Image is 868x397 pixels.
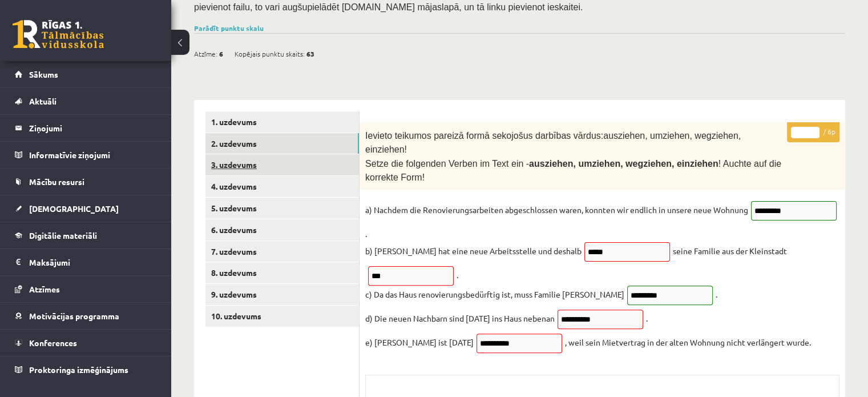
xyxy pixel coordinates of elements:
[29,284,60,294] span: Atzīmes
[15,88,157,114] a: Aktuāli
[205,262,359,283] a: 8. uzdevums
[29,177,84,187] span: Mācību resursi
[405,145,407,154] span: !
[365,159,529,169] span: Setze die folgenden Verben im Text ein -
[365,310,555,327] p: d) Die neuen Nachbarn sind [DATE] ins Haus nebenan
[529,159,718,169] span: ausziehen, umziehen, wegziehen, einziehen
[205,198,359,219] a: 5. uzdevums
[365,159,781,182] span: ! Auchte auf die korrekte Form!
[365,242,582,259] p: b) [PERSON_NAME] hat eine neue Arbeitsstelle und deshalb
[29,142,157,168] legend: Informatīvie ziņojumi
[205,241,359,262] a: 7. uzdevums
[365,286,624,303] p: c) Da das Haus renovierungsbedürftig ist, muss Familie [PERSON_NAME]
[29,203,119,214] span: [DEMOGRAPHIC_DATA]
[29,96,56,106] span: Aktuāli
[29,249,157,275] legend: Maksājumi
[29,115,157,141] legend: Ziņojumi
[205,133,359,154] a: 2. uzdevums
[29,311,119,321] span: Motivācijas programma
[15,356,157,383] a: Proktoringa izmēģinājums
[365,334,474,351] p: e) [PERSON_NAME] ist [DATE]
[205,306,359,327] a: 10. uzdevums
[306,45,314,62] span: 63
[235,45,305,62] span: Kopējais punktu skaits:
[365,201,748,218] p: a) Nachdem die Renovierungsarbeiten abgeschlossen waren, konnten wir endlich in unsere neue Wohnung
[205,111,359,133] a: 1. uzdevums
[15,195,157,222] a: [DEMOGRAPHIC_DATA]
[15,249,157,275] a: Maksājumi
[205,219,359,240] a: 6. uzdevums
[29,364,128,375] span: Proktoringa izmēģinājums
[194,23,264,33] a: Parādīt punktu skalu
[205,284,359,305] a: 9. uzdevums
[365,201,839,358] fieldset: . seine Familie aus der Kleinstadt . . . , weil sein Mietvertrag in der alten Wohnung nicht verlä...
[15,330,157,356] a: Konferences
[29,69,58,79] span: Sākums
[15,222,157,248] a: Digitālie materiāli
[29,230,97,240] span: Digitālie materiāli
[15,276,157,302] a: Atzīmes
[205,176,359,197] a: 4. uzdevums
[194,45,217,62] span: Atzīme:
[15,115,157,141] a: Ziņojumi
[15,303,157,329] a: Motivācijas programma
[13,20,104,49] a: Rīgas 1. Tālmācības vidusskola
[787,122,839,142] p: / 6p
[29,338,77,348] span: Konferences
[205,154,359,175] a: 3. uzdevums
[15,142,157,168] a: Informatīvie ziņojumi
[15,169,157,195] a: Mācību resursi
[219,45,223,62] span: 6
[15,61,157,87] a: Sākums
[365,131,603,141] span: Ievieto teikumos pareizā formā sekojošus darbības vārdus:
